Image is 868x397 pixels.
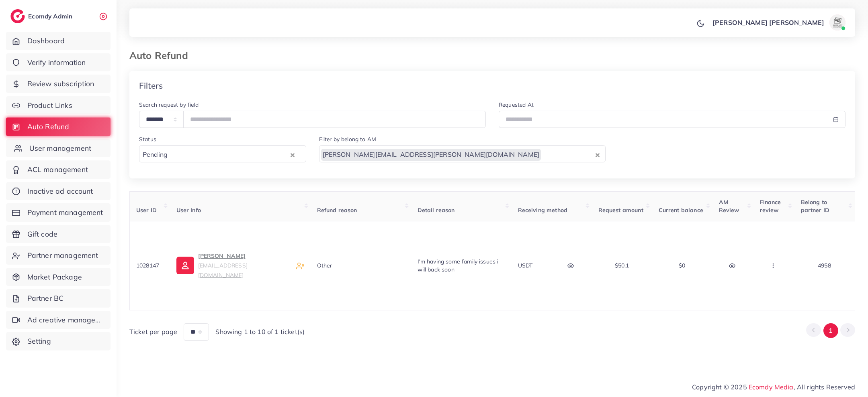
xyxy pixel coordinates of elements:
span: Auto Refund [27,122,70,132]
a: [PERSON_NAME][EMAIL_ADDRESS][DOMAIN_NAME] [176,251,290,280]
span: Payment management [27,207,103,218]
a: Verify information [6,53,111,72]
a: Auto Refund [6,117,111,136]
a: Ad creative management [6,311,111,329]
span: User Info [176,207,201,214]
small: [EMAIL_ADDRESS][DOMAIN_NAME] [198,262,248,278]
a: Payment management [6,203,111,222]
span: Market Package [27,272,82,282]
a: Setting [6,332,111,350]
a: Market Package [6,268,111,286]
a: Partner BC [6,289,111,308]
a: logoEcomdy Admin [10,9,74,23]
a: Dashboard [6,32,111,50]
span: Product Links [27,100,72,111]
span: 1028147 [136,262,159,269]
a: Product Links [6,96,111,115]
p: [PERSON_NAME] [PERSON_NAME] [712,18,824,27]
h2: Ecomdy Admin [28,12,74,20]
img: logo [10,9,25,23]
span: Refund reason [317,207,357,214]
span: Verify information [27,57,86,68]
button: Go to page 1 [823,323,838,338]
p: [PERSON_NAME] [198,251,290,280]
span: User ID [136,207,157,214]
span: Other [317,262,332,269]
img: avatar [829,14,845,30]
a: Partner management [6,246,111,265]
span: Ad creative management [27,315,104,325]
img: ic-user-info.36bf1079.svg [176,257,194,274]
a: Review subscription [6,75,111,93]
span: Review subscription [27,79,94,89]
a: User management [6,139,111,158]
a: Gift code [6,225,111,243]
a: ACL management [6,160,111,179]
ul: Pagination [806,323,855,338]
span: Gift code [27,229,57,239]
input: Search for option [170,148,288,161]
a: [PERSON_NAME] [PERSON_NAME]avatar [708,14,849,30]
a: Inactive ad account [6,182,111,201]
span: ACL management [27,164,88,175]
span: Partner management [27,250,98,261]
input: Search for option [542,148,594,161]
div: Search for option [139,145,306,162]
span: Partner BC [27,293,64,304]
span: Setting [27,336,51,346]
span: User management [29,143,91,154]
span: Dashboard [27,36,65,46]
span: Inactive ad account [27,186,93,196]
